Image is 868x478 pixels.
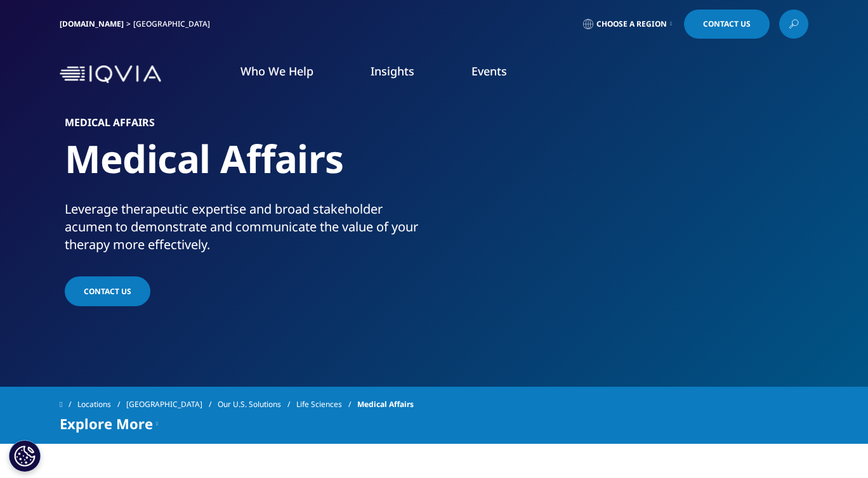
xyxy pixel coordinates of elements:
[65,117,430,135] h6: Medical Affairs
[65,276,150,306] a: Contact Us
[684,10,770,39] a: Contact Us
[218,393,296,416] a: Our U.S. Solutions
[60,416,153,431] span: Explore More
[77,393,126,416] a: Locations
[240,63,313,79] a: Who We Help
[133,19,215,29] div: [GEOGRAPHIC_DATA]
[357,393,414,416] span: Medical Affairs
[126,393,218,416] a: [GEOGRAPHIC_DATA]
[703,20,751,28] span: Contact Us
[596,19,667,29] span: Choose a Region
[9,440,41,472] button: Cookies Settings
[166,44,808,104] nav: Primary
[65,200,430,254] div: Leverage therapeutic expertise and broad stakeholder acumen to demonstrate and communicate the va...
[471,63,507,79] a: Events
[65,135,430,200] h1: Medical Affairs
[371,63,414,79] a: Insights
[464,117,804,371] img: 239_colleagues-collaborating-together.jpg
[84,286,131,297] span: Contact Us
[60,65,161,84] img: IQVIA Healthcare Information Technology and Pharma Clinical Research Company
[60,18,124,29] a: [DOMAIN_NAME]
[296,393,357,416] a: Life Sciences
